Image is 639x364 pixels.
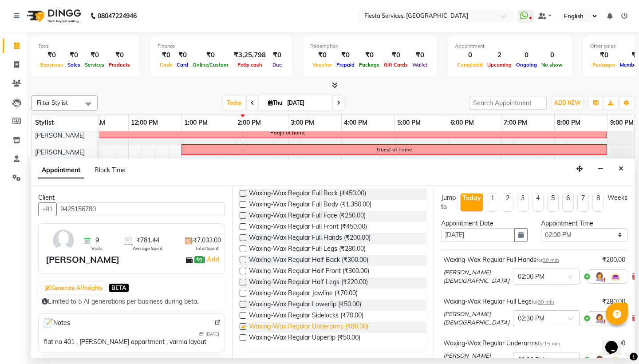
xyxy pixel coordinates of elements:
[487,193,498,212] li: 1
[106,50,132,60] div: ₹0
[615,162,627,176] button: Close
[83,62,106,68] span: Services
[544,340,560,347] span: 15 min
[249,233,371,244] span: Waxing-Wax Regular Full Hands (₹200.00)
[555,116,583,129] a: 8:00 PM
[230,50,269,60] div: ₹3,25,798
[552,97,583,109] button: ADD NEW
[382,62,410,68] span: Gift Cards
[334,50,357,60] div: ₹0
[43,282,105,294] button: Generate AI Insights
[539,62,565,68] span: No show
[249,322,368,333] span: Waxing-Wax Regular Underarms (₹80.00)
[98,4,137,28] b: 08047224946
[310,50,334,60] div: ₹0
[441,228,515,242] input: yyyy-mm-dd
[462,194,481,203] div: Today
[501,116,529,129] a: 7:00 PM
[270,129,305,137] div: Pooja at home
[235,62,264,68] span: Petty cash
[577,193,589,212] li: 7
[56,202,225,216] input: Search by Name/Mobile/Email/Code
[51,227,76,253] img: avatar
[194,256,204,263] span: ₹0
[382,50,410,60] div: ₹0
[158,62,174,68] span: Cash
[288,116,316,129] a: 3:00 PM
[443,339,560,348] div: Waxing-Wax Regular Underarms
[590,50,618,60] div: ₹0
[38,43,132,50] div: Total
[607,193,627,202] div: Weeks
[38,62,65,68] span: Expenses
[594,313,605,324] img: Hairdresser.png
[395,116,423,129] a: 5:00 PM
[455,43,565,50] div: Appointment
[95,236,99,245] span: 9
[592,193,604,212] li: 8
[610,271,621,282] img: Interior.png
[109,284,129,292] span: BETA
[284,96,329,110] input: 2025-09-04
[543,257,559,263] span: 30 min
[136,236,159,245] span: ₹781.44
[249,189,366,200] span: Waxing-Wax Regular Full Back (₹450.00)
[554,99,580,106] span: ADD NEW
[536,257,559,263] small: for
[266,99,284,106] span: Thu
[485,62,514,68] span: Upcoming
[42,317,70,329] span: Notes
[195,245,219,252] span: Total Spent
[541,219,627,228] div: Appointment Time
[448,116,476,129] a: 6:00 PM
[182,116,210,129] a: 1:00 PM
[249,333,360,344] span: Waxing-Wax Regular Upperlip (₹50.00)
[193,236,221,245] span: ₹7,033.00
[190,62,230,68] span: Online/Custom
[502,193,513,212] li: 2
[547,193,559,212] li: 5
[469,96,547,110] input: Search Appointment
[42,297,221,306] div: Limited to 5 AI generations per business during beta.
[44,337,206,347] div: flat no 401 , [PERSON_NAME] appartment , varma layout
[158,50,174,60] div: ₹0
[249,300,361,311] span: Waxing-Wax Regular Lowerlip (₹50.00)
[539,50,565,60] div: 0
[608,116,636,129] a: 9:00 PM
[249,289,358,300] span: Waxing-Wax Regular Jawline (₹70.00)
[538,340,560,347] small: for
[443,297,554,306] div: Waxing-Wax Regular Full Legs
[223,96,245,110] span: Today
[357,50,382,60] div: ₹0
[38,193,225,202] div: Client
[443,268,509,285] span: [PERSON_NAME][DEMOGRAPHIC_DATA]
[235,116,263,129] a: 2:00 PM
[310,43,430,50] div: Redemption
[46,253,119,266] div: [PERSON_NAME]
[204,254,221,265] span: |
[269,50,285,60] div: ₹0
[532,193,544,212] li: 4
[35,131,85,139] span: [PERSON_NAME]
[205,331,219,337] span: [DATE]
[65,62,83,68] span: Sales
[38,202,57,216] button: +91
[334,62,357,68] span: Prepaid
[65,50,83,60] div: ₹0
[342,116,370,129] a: 4:00 PM
[129,116,160,129] a: 12:00 PM
[455,62,485,68] span: Completed
[35,148,85,156] span: [PERSON_NAME]
[91,245,103,252] span: Visits
[205,254,221,265] a: Add
[249,244,366,255] span: Waxing-Wax Regular Full Legs (₹280.00)
[443,255,559,265] div: Waxing-Wax Regular Full Hands
[485,50,514,60] div: 2
[249,211,366,222] span: Waxing-Wax Regular Full Face (₹250.00)
[249,311,363,322] span: Waxing-Wax Regular Sidelocks (₹70.00)
[602,297,625,306] div: ₹280.00
[562,193,574,212] li: 6
[410,62,430,68] span: Wallet
[310,62,334,68] span: Voucher
[190,50,230,60] div: ₹0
